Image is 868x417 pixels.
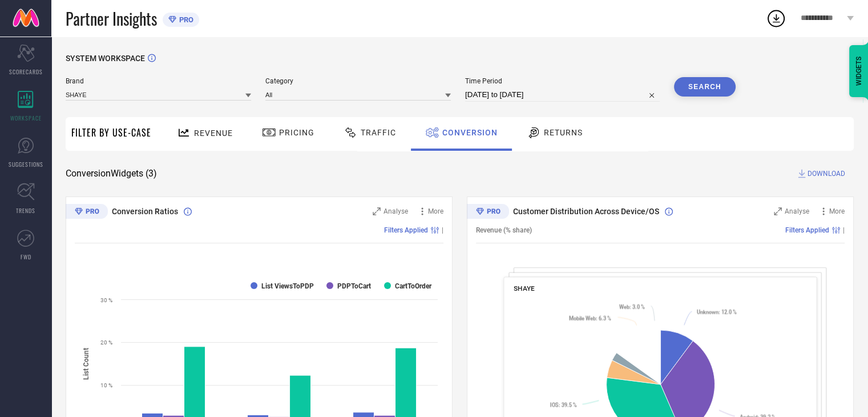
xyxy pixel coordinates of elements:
[514,284,535,292] span: SHAYE
[465,77,660,85] span: Time Period
[361,128,396,137] span: Traffic
[265,77,451,85] span: Category
[66,54,145,63] span: SYSTEM WORKSPACE
[9,67,43,76] span: SCORECARDS
[476,226,532,234] span: Revenue (% share)
[10,114,42,122] span: WORKSPACE
[785,207,809,215] span: Analyse
[66,77,251,85] span: Brand
[465,88,660,102] input: Select time period
[100,339,112,346] text: 20 %
[261,282,314,290] text: List ViewsToPDP
[16,206,35,215] span: TRENDS
[337,282,371,290] text: PDPToCart
[550,402,576,408] text: : 39.5 %
[82,347,90,379] tspan: List Count
[194,129,233,138] span: Revenue
[697,309,737,315] text: : 12.0 %
[395,282,432,290] text: CartToOrder
[373,207,381,215] svg: Zoom
[66,168,157,179] span: Conversion Widgets ( 3 )
[442,128,498,137] span: Conversion
[100,382,112,388] text: 10 %
[112,207,178,216] span: Conversion Ratios
[766,8,786,29] div: Open download list
[279,128,314,137] span: Pricing
[176,15,193,24] span: PRO
[829,207,845,215] span: More
[100,297,112,303] text: 30 %
[71,126,151,139] span: Filter By Use-Case
[442,226,443,234] span: |
[843,226,845,234] span: |
[674,77,736,97] button: Search
[785,226,829,234] span: Filters Applied
[568,315,611,321] text: : 6.3 %
[21,252,31,261] span: FWD
[467,204,509,221] div: Premium
[428,207,443,215] span: More
[568,315,595,321] tspan: Mobile Web
[550,402,558,408] tspan: IOS
[513,207,659,216] span: Customer Distribution Across Device/OS
[66,204,108,221] div: Premium
[619,304,645,310] text: : 3.0 %
[384,226,428,234] span: Filters Applied
[697,309,718,315] tspan: Unknown
[9,160,43,169] span: SUGGESTIONS
[619,304,629,310] tspan: Web
[774,207,782,215] svg: Zoom
[808,168,845,179] span: DOWNLOAD
[544,128,583,137] span: Returns
[383,207,408,215] span: Analyse
[66,7,157,30] span: Partner Insights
